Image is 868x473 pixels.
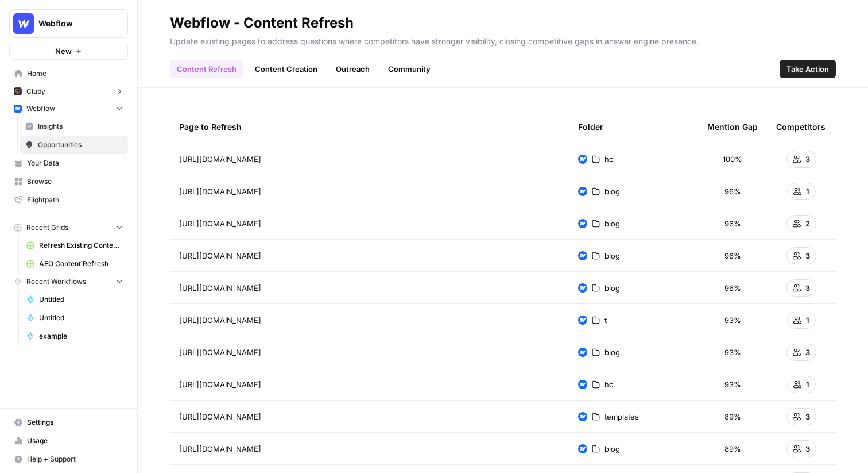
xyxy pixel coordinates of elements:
[55,45,72,57] span: New
[707,111,758,143] div: Mention Gap
[38,18,108,29] span: Webflow
[805,218,810,229] span: 2
[26,276,86,287] span: Recent Workflows
[9,273,128,290] button: Recent Workflows
[9,64,128,83] a: Home
[776,111,826,143] div: Competitors
[39,240,123,251] span: Refresh Existing Content (5)
[9,450,128,468] button: Help + Support
[179,411,261,422] span: [URL][DOMAIN_NAME]
[170,14,354,32] div: Webflow - Content Refresh
[27,176,123,187] span: Browse
[179,218,261,229] span: [URL][DOMAIN_NAME]
[27,195,123,205] span: Flightpath
[179,379,261,390] span: [URL][DOMAIN_NAME]
[179,186,261,197] span: [URL][DOMAIN_NAME]
[724,379,741,390] span: 93%
[724,186,741,197] span: 96%
[39,259,123,269] span: AEO Content Refresh
[27,158,123,168] span: Your Data
[27,454,123,464] span: Help + Support
[39,313,123,323] span: Untitled
[27,417,123,428] span: Settings
[578,316,587,325] img: a1pu3e9a4sjoov2n4mw66knzy8l8
[805,347,810,358] span: 3
[329,60,377,78] a: Outreach
[578,187,587,196] img: a1pu3e9a4sjoov2n4mw66knzy8l8
[14,87,22,95] img: x9pvq66k5d6af0jwfjov4in6h5zj
[179,443,261,455] span: [URL][DOMAIN_NAME]
[9,172,128,191] a: Browse
[578,348,587,357] img: a1pu3e9a4sjoov2n4mw66knzy8l8
[805,443,810,455] span: 3
[179,314,261,326] span: [URL][DOMAIN_NAME]
[578,444,587,453] img: a1pu3e9a4sjoov2n4mw66knzy8l8
[26,86,45,97] span: Cluby
[578,155,587,164] img: a1pu3e9a4sjoov2n4mw66knzy8l8
[806,314,809,326] span: 1
[38,140,123,150] span: Opportunities
[806,379,809,390] span: 1
[786,63,829,75] span: Take Action
[21,290,128,309] a: Untitled
[805,411,810,422] span: 3
[21,309,128,327] a: Untitled
[604,186,620,197] span: blog
[39,331,123,341] span: example
[21,255,128,273] a: AEO Content Refresh
[21,327,128,345] a: example
[604,282,620,294] span: blog
[604,250,620,262] span: blog
[724,218,741,229] span: 96%
[9,154,128,172] a: Your Data
[38,121,123,132] span: Insights
[578,412,587,421] img: a1pu3e9a4sjoov2n4mw66knzy8l8
[604,347,620,358] span: blog
[724,443,741,455] span: 89%
[724,314,741,326] span: 93%
[179,347,261,358] span: [URL][DOMAIN_NAME]
[724,411,741,422] span: 89%
[604,153,613,165] span: hc
[724,347,741,358] span: 93%
[381,60,437,78] a: Community
[170,32,836,47] p: Update existing pages to address questions where competitors have stronger visibility, closing co...
[805,282,810,294] span: 3
[9,83,128,100] button: Cluby
[179,111,560,143] div: Page to Refresh
[604,379,613,390] span: hc
[604,411,639,422] span: templates
[179,250,261,262] span: [URL][DOMAIN_NAME]
[578,251,587,260] img: a1pu3e9a4sjoov2n4mw66knzy8l8
[20,117,128,136] a: Insights
[805,250,810,262] span: 3
[179,282,261,294] span: [URL][DOMAIN_NAME]
[26,103,55,114] span: Webflow
[805,153,810,165] span: 3
[724,250,741,262] span: 96%
[9,413,128,432] a: Settings
[604,443,620,455] span: blog
[9,191,128,209] a: Flightpath
[13,13,34,34] img: Webflow Logo
[780,60,836,78] button: Take Action
[806,186,809,197] span: 1
[578,380,587,389] img: a1pu3e9a4sjoov2n4mw66knzy8l8
[9,9,128,38] button: Workspace: Webflow
[14,105,22,113] img: a1pu3e9a4sjoov2n4mw66knzy8l8
[9,432,128,450] a: Usage
[578,219,587,228] img: a1pu3e9a4sjoov2n4mw66knzy8l8
[604,314,607,326] span: t
[604,218,620,229] span: blog
[9,219,128,236] button: Recent Grids
[578,283,587,293] img: a1pu3e9a4sjoov2n4mw66knzy8l8
[39,294,123,305] span: Untitled
[26,222,68,233] span: Recent Grids
[9,100,128,117] button: Webflow
[170,60,243,78] a: Content Refresh
[27,68,123,79] span: Home
[578,111,603,143] div: Folder
[179,153,261,165] span: [URL][DOMAIN_NAME]
[27,436,123,446] span: Usage
[21,236,128,255] a: Refresh Existing Content (5)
